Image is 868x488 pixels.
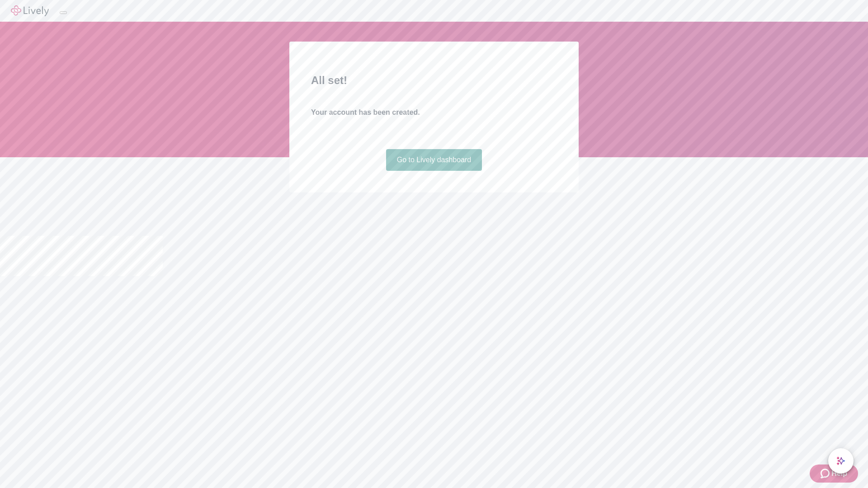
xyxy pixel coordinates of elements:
[386,149,482,171] a: Go to Lively dashboard
[821,468,831,479] svg: Zendesk support icon
[311,107,557,118] h4: Your account has been created.
[11,5,49,16] img: Lively
[831,468,847,479] span: Help
[836,456,845,465] svg: Lively AI Assistant
[60,11,67,14] button: Log out
[311,72,557,89] h2: All set!
[828,448,854,474] button: chat
[810,465,858,483] button: Zendesk support iconHelp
